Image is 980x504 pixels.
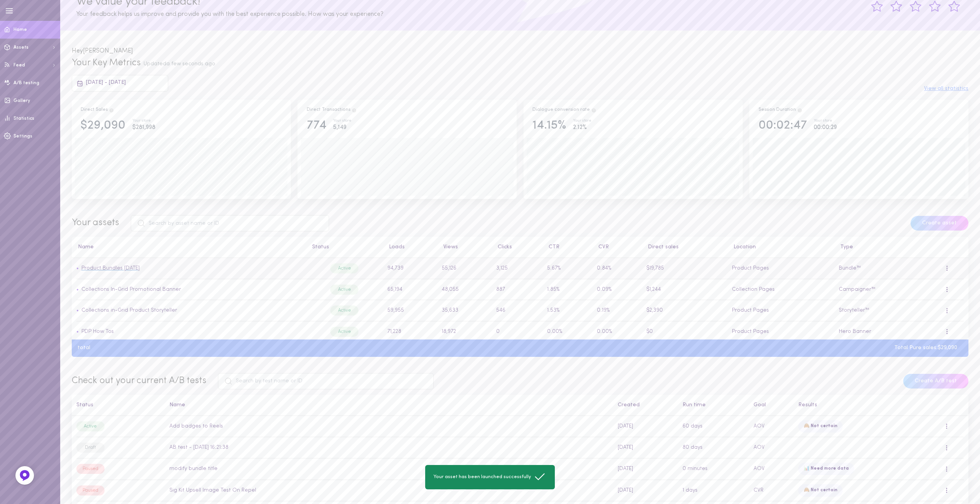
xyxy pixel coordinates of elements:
div: 🙈 Not certain [798,420,843,433]
div: 00:02:47 [759,119,807,132]
a: Product Bundles [DATE] [79,265,140,271]
button: Type [836,244,853,250]
td: 59,955 [383,300,437,321]
span: Assets [14,45,29,50]
div: Dialogue conversion rate [532,107,596,114]
input: Search by asset name or ID [131,215,329,231]
div: 14.15% [532,119,566,132]
td: [DATE] [613,437,678,458]
td: 0.00% [543,321,592,343]
td: $2,390 [642,300,727,321]
div: 00:00:29 [814,123,837,132]
button: Status [308,244,329,250]
td: 1 days [678,480,749,501]
span: Storyteller™ [839,307,869,313]
span: Campaigner™ [839,287,875,292]
a: PDP How Tos [81,329,114,334]
span: • [76,329,79,334]
button: Name [74,244,94,250]
button: Loads [385,244,405,250]
div: 📊 Need more data [798,463,854,475]
td: [DATE] [613,416,678,437]
div: Draft [76,443,105,453]
span: Statistics [14,116,34,121]
img: Feedback Button [19,470,30,481]
span: Product Pages [732,329,769,334]
span: Your Key Metrics [72,58,141,68]
td: AB test - [DATE] 16:21:38 [165,437,613,458]
span: Feed [14,63,25,68]
td: 71,228 [383,321,437,343]
button: Views [439,244,458,250]
span: Hey [PERSON_NAME] [72,48,133,54]
td: CVR [749,480,794,501]
th: Results [794,395,940,416]
td: $0 [642,321,727,343]
button: Location [730,244,756,250]
div: Active [76,421,105,431]
td: [DATE] [613,458,678,480]
td: AOV [749,416,794,437]
td: 0 [492,321,543,343]
span: Your feedback helps us improve and provide you with the best experience possible. How was your ex... [76,11,384,17]
td: 546 [492,300,543,321]
td: 0.19% [592,300,642,321]
td: 0.00% [592,321,642,343]
th: Created [613,395,678,416]
td: Sig Kit Upsell Image Test On Repel [165,480,613,501]
a: Collections in-Grid Product Storyteller [81,307,177,313]
span: Updated a few seconds ago [144,61,215,67]
input: Search by test name or ID [218,373,434,389]
td: 55,126 [437,258,492,279]
a: Collections in-Grid Product Storyteller [79,307,177,313]
span: Product Pages [732,265,769,271]
span: Hero Banner [839,329,871,334]
button: Create asset [911,216,968,231]
span: Collection Pages [732,287,775,292]
div: Active [330,305,358,316]
div: $29,090 [81,119,125,132]
div: $281,998 [132,123,155,132]
div: Direct Transactions [307,107,357,114]
td: 5.67% [543,258,592,279]
th: Goal [749,395,794,416]
span: [DATE] - [DATE] [86,80,126,85]
th: Status [72,395,165,416]
td: Add badges to Reels [165,416,613,437]
span: Product Pages [732,307,769,313]
button: CVR [595,244,609,250]
td: 80 days [678,437,749,458]
td: AOV [749,437,794,458]
button: Create A/B test [903,374,968,389]
span: • [76,265,79,271]
a: Create A/B test [903,378,968,384]
span: Direct Sales are the result of users clicking on a product and then purchasing the exact same pro... [109,107,114,112]
a: Product Bundles [DATE] [81,265,140,271]
td: [DATE] [613,480,678,501]
div: Total Pure sales: $29,090 [889,345,963,351]
td: 18,972 [437,321,492,343]
button: CTR [545,244,559,250]
button: View all statistics [924,86,968,92]
div: Active [330,327,358,337]
th: Run time [678,395,749,416]
td: 0.84% [592,258,642,279]
a: Collections In-Grid Promotional Banner [79,287,181,292]
span: Home [14,27,27,32]
div: Your store [573,119,591,123]
span: Gallery [14,98,30,103]
span: Settings [14,134,32,139]
td: $1,244 [642,279,727,300]
td: 48,055 [437,279,492,300]
span: The percentage of users who interacted with one of Dialogue`s assets and ended up purchasing in t... [591,107,596,112]
a: PDP How Tos [79,329,114,334]
div: 2.12% [573,123,591,132]
td: 94,739 [383,258,437,279]
td: 65,194 [383,279,437,300]
span: Your assets [72,218,119,227]
td: 0 minutes [678,458,749,480]
td: 3,125 [492,258,543,279]
div: 🙈 Not certain [798,484,843,497]
a: Collections In-Grid Promotional Banner [81,287,181,292]
div: 5,149 [333,123,351,132]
